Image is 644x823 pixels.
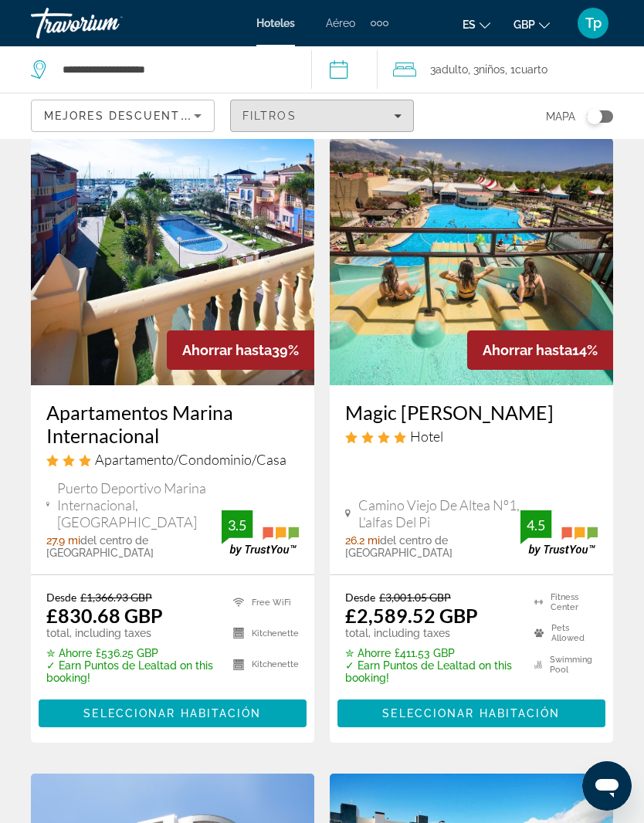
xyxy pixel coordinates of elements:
span: Mapa [546,106,575,127]
ins: £2,589.52 GBP [345,604,478,627]
li: Fitness Center [527,591,598,614]
span: Ahorrar hasta [483,342,572,358]
a: Aéreo [326,17,355,29]
span: Hotel [410,428,443,445]
span: del centro de [GEOGRAPHIC_DATA] [345,534,452,559]
del: £3,001.05 GBP [379,591,451,604]
iframe: Button to launch messaging window [582,761,632,811]
p: £411.53 GBP [345,647,515,659]
span: Camino Viejo De Altea Nº1, L'alfas Del Pi [358,496,520,530]
img: Magic Robin Hood [330,138,613,385]
span: Seleccionar habitación [83,707,261,720]
p: total, including taxes [345,627,515,639]
div: 39% [167,330,314,370]
button: Travelers: 3 adults, 3 children [378,46,644,93]
p: total, including taxes [46,627,214,639]
span: Mejores descuentos [44,110,198,122]
span: GBP [514,19,535,31]
span: Puerto Deportivo Marina Internacional, [GEOGRAPHIC_DATA] [57,479,222,530]
span: Filtros [242,110,297,122]
div: 4 star Hotel [345,428,598,445]
span: Desde [46,591,76,604]
span: del centro de [GEOGRAPHIC_DATA] [46,534,154,559]
a: Apartamentos Marina Internacional [46,401,299,447]
button: Select check in and out date [311,46,378,93]
span: Niños [479,63,505,76]
a: Seleccionar habitación [337,703,605,720]
img: TrustYou guest rating badge [222,510,299,556]
li: Swimming Pool [527,653,598,676]
span: Tp [585,15,602,31]
a: Magic [PERSON_NAME] [345,401,598,424]
mat-select: Sort by [44,107,202,125]
span: Adulto [436,63,468,76]
span: , 1 [505,59,547,80]
p: £536.25 GBP [46,647,214,659]
span: , 3 [468,59,505,80]
div: 14% [467,330,613,370]
ins: £830.68 GBP [46,604,163,627]
li: Pets Allowed [527,621,598,645]
a: Hoteles [256,17,295,29]
li: Kitchenette [225,621,299,645]
span: Ahorrar hasta [182,342,272,358]
button: Seleccionar habitación [337,699,605,727]
span: 26.2 mi [345,534,380,547]
button: Seleccionar habitación [39,699,307,727]
span: Desde [345,591,375,604]
span: Cuarto [515,63,547,76]
span: es [463,19,476,31]
img: Apartamentos Marina Internacional [31,138,314,385]
img: TrustYou guest rating badge [520,510,598,556]
span: Seleccionar habitación [382,707,560,720]
p: ✓ Earn Puntos de Lealtad on this booking! [345,659,515,684]
p: ✓ Earn Puntos de Lealtad on this booking! [46,659,214,684]
div: 3 star Apartment [46,451,299,468]
span: ✮ Ahorre [46,647,92,659]
button: Toggle map [575,110,613,124]
span: 3 [430,59,468,80]
a: Seleccionar habitación [39,703,307,720]
button: Filters [230,100,414,132]
span: 27.9 mi [46,534,80,547]
button: Change language [463,13,490,36]
a: Travorium [31,3,185,43]
li: Kitchenette [225,653,299,676]
li: Free WiFi [225,591,299,614]
del: £1,366.93 GBP [80,591,152,604]
span: Apartamento/Condominio/Casa [95,451,286,468]
div: 3.5 [222,516,253,534]
span: ✮ Ahorre [345,647,391,659]
button: Change currency [514,13,550,36]
button: User Menu [573,7,613,39]
input: Search hotel destination [61,58,288,81]
button: Extra navigation items [371,11,388,36]
div: 4.5 [520,516,551,534]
